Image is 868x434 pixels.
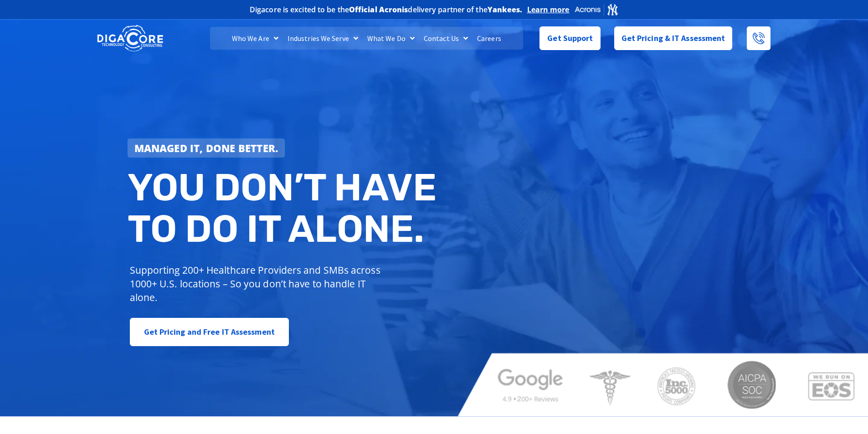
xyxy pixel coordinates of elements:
[130,318,289,346] a: Get Pricing and Free IT Assessment
[539,26,600,50] a: Get Support
[527,5,570,14] a: Learn more
[134,141,278,155] strong: Managed IT, done better.
[574,3,619,16] img: Acronis
[547,29,593,47] span: Get Support
[621,29,725,47] span: Get Pricing & IT Assessment
[363,27,419,50] a: What We Do
[473,27,506,50] a: Careers
[97,24,163,53] img: DigaCore Technology Consulting
[128,167,441,250] h2: You don’t have to do IT alone.
[349,5,408,15] b: Official Acronis
[614,26,733,50] a: Get Pricing & IT Assessment
[128,138,285,158] a: Managed IT, done better.
[488,5,523,15] b: Yankees.
[130,263,385,304] p: Supporting 200+ Healthcare Providers and SMBs across 1000+ U.S. locations – So you don’t have to ...
[419,27,473,50] a: Contact Us
[250,6,523,13] h2: Digacore is excited to be the delivery partner of the
[210,27,523,50] nav: Menu
[144,323,275,341] span: Get Pricing and Free IT Assessment
[283,27,363,50] a: Industries We Serve
[227,27,283,50] a: Who We Are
